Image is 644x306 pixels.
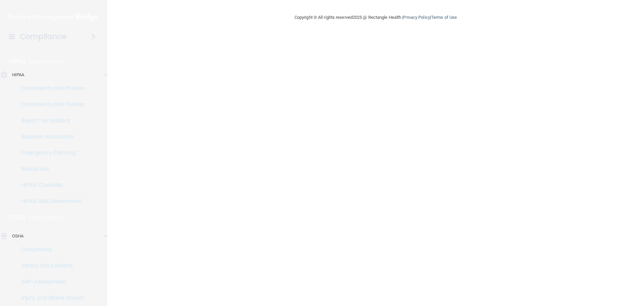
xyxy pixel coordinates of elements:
p: OSHA [12,232,23,240]
p: Report an Incident [4,117,96,124]
p: HIPAA [12,71,24,79]
p: Learn More! [29,213,65,221]
p: HIPAA Risk Assessment [4,198,96,205]
a: Terms of Use [431,15,457,20]
p: Documents and Policies [4,101,96,108]
p: Documents [4,246,96,253]
p: Self-Assessment [4,278,96,285]
p: OSHA [9,213,26,221]
p: Documents and Policies [4,85,96,92]
p: Safety Data Sheets [4,262,96,269]
p: Injury and Illness Report [4,295,96,301]
div: Copyright © All rights reserved 2025 @ Rectangle Health | | [253,7,498,28]
p: Resources [4,166,96,172]
p: Emergency Planning [4,149,96,156]
h4: Compliance [20,32,66,41]
p: Business Associates [4,133,96,140]
p: HIPAA [9,57,26,65]
a: Privacy Policy [403,15,430,20]
p: Learn More! [30,57,65,65]
p: HIPAA Checklist [4,182,96,188]
img: PMB logo [8,10,99,24]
